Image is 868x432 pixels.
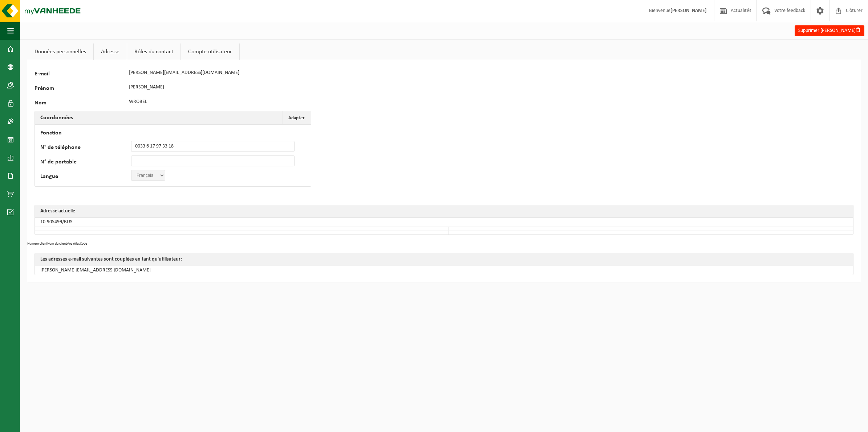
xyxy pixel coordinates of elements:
label: N° de portable [40,159,131,166]
td: 10-905499/BUS [35,218,853,227]
th: Code [80,242,87,246]
label: Fonction [40,130,131,137]
h2: Coordonnées [35,111,78,124]
label: E-mail [35,71,125,78]
th: Numéro client [27,242,47,246]
a: Compte utilisateur [181,43,239,60]
label: Nom [35,100,125,107]
strong: [PERSON_NAME] [670,8,707,13]
a: Adresse [94,43,127,60]
th: Les adresses e-mail suivantes sont couplées en tant qu'utilisateur: [35,253,853,266]
th: Vos rôles [67,242,80,246]
select: '; '; '; [131,170,165,181]
td: [PERSON_NAME][EMAIL_ADDRESS][DOMAIN_NAME] [35,266,853,275]
button: Supprimer [PERSON_NAME] [795,25,864,36]
a: Données personnelles [27,43,93,60]
label: Prénom [35,86,125,93]
th: Nom du client [47,242,67,246]
a: Rôles du contact [127,43,181,60]
label: N° de téléphone [40,145,131,152]
label: Langue [40,174,131,181]
th: Adresse actuelle [35,205,853,218]
span: Adapter [288,116,305,120]
button: Adapter [283,111,310,124]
